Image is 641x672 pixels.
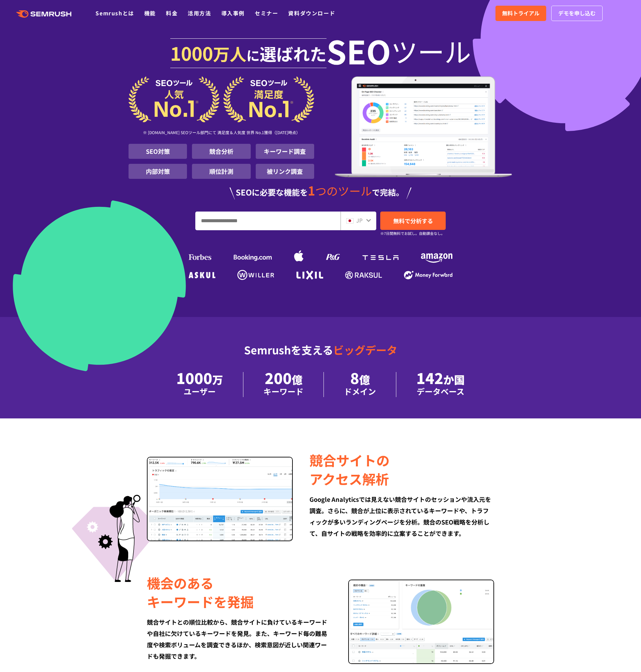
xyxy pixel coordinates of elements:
[333,342,397,357] span: ビッグデータ
[292,372,302,387] span: 億
[308,181,315,199] span: 1
[551,6,603,21] a: デモを申し込む
[502,9,540,18] span: 無料トライアル
[396,372,485,397] li: 142
[344,385,376,397] div: ドメイン
[129,338,512,372] div: Semrushを支える
[324,372,396,397] li: 8
[170,39,213,66] span: 1000
[327,37,391,64] span: SEO
[246,45,260,65] span: に
[147,574,332,611] div: 機会のある キーワードを発掘
[192,144,250,159] li: 競合分析
[393,217,433,225] span: 無料で分析する
[356,216,363,224] span: JP
[95,9,134,17] a: Semrushとは
[309,493,494,539] div: Google Analyticsでは見えない競合サイトのセッションや流入元を調査。さらに、競合が上位に表示されているキーワードや、トラフィックが多いランディングページを分析。競合のSEO戦略を分...
[558,9,596,18] span: デモを申し込む
[144,9,156,17] a: 機能
[256,164,314,179] li: 被リンク調査
[221,9,245,17] a: 導入事例
[309,451,494,488] div: 競合サイトの アクセス解析
[129,144,187,159] li: SEO対策
[129,164,187,179] li: 内部対策
[443,372,465,387] span: か国
[372,186,404,198] span: で完結。
[188,9,211,17] a: 活用方法
[359,372,370,387] span: 億
[192,164,250,179] li: 順位計測
[260,41,327,65] span: 選ばれた
[166,9,178,17] a: 料金
[196,212,340,230] input: URL、キーワードを入力してください
[416,385,465,397] div: データベース
[380,230,445,237] small: ※7日間無料でお試し。自動課金なし。
[129,184,512,200] div: SEOに必要な機能を
[315,183,372,199] span: つのツール
[380,212,446,230] a: 無料で分析する
[495,6,546,21] a: 無料トライアル
[255,9,278,17] a: セミナー
[213,41,246,65] span: 万人
[256,144,314,159] li: キーワード調査
[129,122,314,144] div: ※ [DOMAIN_NAME] SEOツール部門にて 満足度＆人気度 世界 No.1獲得（[DATE]時点）
[147,616,332,662] div: 競合サイトとの順位比較から、競合サイトに負けているキーワードや自社に欠けているキーワードを発見。また、キーワード毎の難易度や検索ボリュームを調査できるほか、検索意図が近しい関連ワードも発掘できます。
[263,385,303,397] div: キーワード
[391,37,471,64] span: ツール
[288,9,335,17] a: 資料ダウンロード
[243,372,324,397] li: 200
